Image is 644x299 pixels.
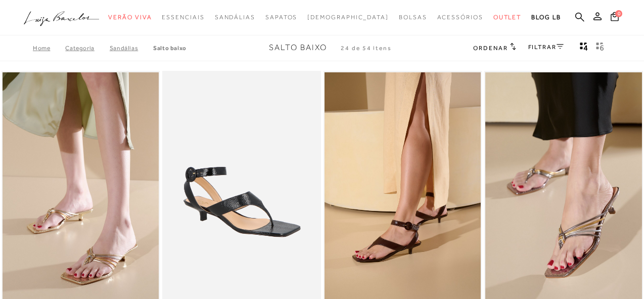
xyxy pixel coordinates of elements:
a: categoryNavScreenReaderText [493,8,522,27]
a: categoryNavScreenReaderText [162,8,204,27]
a: Categoria [65,45,109,52]
button: Mostrar 4 produtos por linha [577,41,591,55]
span: Acessórios [437,14,483,21]
span: Essenciais [162,14,204,21]
button: gridText6Desc [593,41,607,55]
span: Bolsas [399,14,427,21]
span: BLOG LB [531,14,561,21]
span: Ordenar [473,45,508,52]
span: Sandálias [215,14,255,21]
span: 0 [615,10,622,17]
button: 0 [608,11,622,25]
a: Salto Baixo [153,45,187,52]
a: BLOG LB [531,8,561,27]
span: Sapatos [265,14,297,21]
a: Home [33,45,65,52]
span: [DEMOGRAPHIC_DATA] [307,14,389,21]
a: noSubCategoriesText [307,8,389,27]
span: 24 de 54 itens [341,45,392,52]
a: categoryNavScreenReaderText [437,8,483,27]
span: Salto Baixo [269,43,327,52]
a: categoryNavScreenReaderText [265,8,297,27]
a: categoryNavScreenReaderText [399,8,427,27]
a: categoryNavScreenReaderText [108,8,152,27]
a: categoryNavScreenReaderText [215,8,255,27]
a: FILTRAR [528,44,564,51]
a: SANDÁLIAS [110,45,153,52]
span: Verão Viva [108,14,152,21]
span: Outlet [493,14,522,21]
